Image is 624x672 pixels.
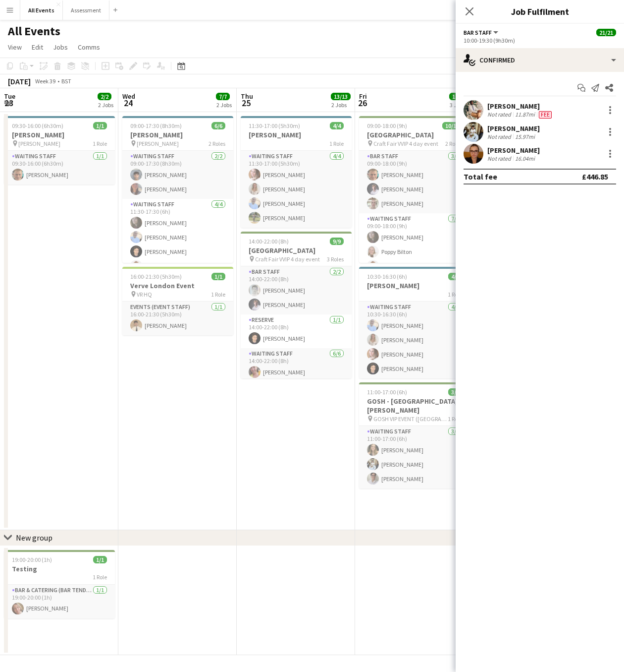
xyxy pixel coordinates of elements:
div: £446.85 [582,172,608,182]
div: [PERSON_NAME] [487,146,540,155]
span: 4/4 [448,273,462,280]
app-job-card: 11:30-17:00 (5h30m)4/4[PERSON_NAME]1 RoleWaiting Staff4/411:30-17:00 (5h30m)[PERSON_NAME][PERSON_... [241,116,352,228]
div: Crew has different fees then in role [537,111,554,119]
span: 25 [239,97,253,109]
span: GOSH VIP EVENT ([GEOGRAPHIC_DATA][PERSON_NAME]) [373,415,448,423]
app-card-role: Waiting Staff4/411:30-17:00 (5h30m)[PERSON_NAME][PERSON_NAME][PERSON_NAME][PERSON_NAME] [241,151,352,228]
h3: [PERSON_NAME] [4,130,115,139]
div: Confirmed [456,48,624,72]
span: 1 Role [448,291,462,298]
app-card-role: Waiting Staff2/209:00-17:30 (8h30m)[PERSON_NAME][PERSON_NAME] [122,151,233,199]
app-card-role: Events (Event Staff)1/116:00-21:30 (5h30m)[PERSON_NAME] [122,302,233,335]
a: Edit [28,41,47,54]
h3: [GEOGRAPHIC_DATA] [241,246,352,255]
h3: GOSH - [GEOGRAPHIC_DATA][PERSON_NAME] [359,397,470,415]
app-card-role: Bar & Catering (Bar Tender)1/119:00-20:00 (1h)[PERSON_NAME] [4,585,115,618]
app-job-card: 11:00-17:00 (6h)3/3GOSH - [GEOGRAPHIC_DATA][PERSON_NAME] GOSH VIP EVENT ([GEOGRAPHIC_DATA][PERSON... [359,382,470,489]
div: [PERSON_NAME] [487,102,554,111]
h3: [GEOGRAPHIC_DATA] [359,130,470,139]
span: 1/1 [211,273,225,280]
span: 1 Role [329,140,344,147]
span: 26 [358,97,367,109]
span: 17/17 [449,93,469,100]
app-card-role: Waiting Staff4/410:30-16:30 (6h)[PERSON_NAME][PERSON_NAME][PERSON_NAME][PERSON_NAME] [359,302,470,378]
div: 15.97mi [513,133,537,140]
span: 1/1 [93,122,107,129]
span: Fri [359,92,367,101]
app-card-role: Waiting Staff7/709:00-18:00 (9h)[PERSON_NAME]Poppy Bilton[PERSON_NAME] [359,213,470,333]
span: 14:00-22:00 (8h) [249,238,289,245]
app-job-card: 09:30-16:00 (6h30m)1/1[PERSON_NAME] [PERSON_NAME]1 RoleWaiting Staff1/109:30-16:00 (6h30m)[PERSON... [4,116,115,184]
app-job-card: 09:00-17:30 (8h30m)6/6[PERSON_NAME] [PERSON_NAME]2 RolesWaiting Staff2/209:00-17:30 (8h30m)[PERSO... [122,116,233,263]
a: Jobs [49,41,72,54]
span: Bar Staff [464,29,492,36]
app-card-role: Bar Staff2/214:00-22:00 (8h)[PERSON_NAME][PERSON_NAME] [241,266,352,314]
span: Week 39 [33,77,57,85]
app-card-role: Waiting Staff3/311:00-17:00 (6h)[PERSON_NAME][PERSON_NAME][PERSON_NAME] [359,426,470,489]
div: Total fee [464,172,497,182]
span: 11:30-17:00 (5h30m) [249,122,300,129]
app-card-role: Waiting Staff4/411:30-17:30 (6h)[PERSON_NAME][PERSON_NAME][PERSON_NAME][PERSON_NAME] [122,199,233,276]
span: 3/3 [448,388,462,396]
span: 1/1 [93,556,107,563]
span: Craft Fair VVIP 4 day event [255,255,320,263]
div: 2 Jobs [331,101,350,109]
h3: [PERSON_NAME] [359,281,470,290]
span: Tue [4,92,15,101]
span: 4/4 [330,122,344,129]
div: BST [61,77,71,85]
span: 2/2 [98,93,111,100]
a: Comms [74,41,104,54]
app-job-card: 10:30-16:30 (6h)4/4[PERSON_NAME]1 RoleWaiting Staff4/410:30-16:30 (6h)[PERSON_NAME][PERSON_NAME][... [359,267,470,378]
span: 10/10 [442,122,462,129]
span: 16:00-21:30 (5h30m) [130,273,182,280]
span: 9/9 [330,238,344,245]
h3: Job Fulfilment [456,5,624,18]
span: 23 [2,97,15,109]
span: View [8,43,22,52]
a: View [4,41,26,54]
span: 1 Role [93,140,107,147]
span: [PERSON_NAME] [137,140,179,147]
span: Wed [122,92,135,101]
span: Fee [539,111,552,119]
div: New group [16,533,52,543]
span: Jobs [53,43,68,52]
app-card-role: Waiting Staff6/614:00-22:00 (8h)[PERSON_NAME] [241,348,352,454]
h3: [PERSON_NAME] [241,130,352,139]
span: 21/21 [596,29,616,36]
span: 2 Roles [208,140,225,147]
h1: All Events [8,24,60,39]
app-job-card: 14:00-22:00 (8h)9/9[GEOGRAPHIC_DATA] Craft Fair VVIP 4 day event3 RolesBar Staff2/214:00-22:00 (8... [241,232,352,378]
span: 3 Roles [327,255,344,263]
div: Not rated [487,155,513,162]
span: 7/7 [216,93,230,100]
app-job-card: 19:00-20:00 (1h)1/1Testing1 RoleBar & Catering (Bar Tender)1/119:00-20:00 (1h)[PERSON_NAME] [4,550,115,618]
div: [DATE] [8,76,31,86]
span: 09:00-18:00 (9h) [367,122,407,129]
span: 24 [121,97,135,109]
div: Not rated [487,111,513,119]
span: VR HQ [137,291,152,298]
span: Comms [78,43,100,52]
span: Thu [241,92,253,101]
div: 10:00-19:30 (9h30m) [464,37,616,44]
span: Craft Fair VVIP 4 day event [373,140,438,147]
span: 11:00-17:00 (6h) [367,388,407,396]
span: 2 Roles [445,140,462,147]
button: Assessment [63,0,109,20]
div: 16.04mi [513,155,537,162]
button: Bar Staff [464,29,500,36]
app-job-card: 16:00-21:30 (5h30m)1/1Verve London Event VR HQ1 RoleEvents (Event Staff)1/116:00-21:30 (5h30m)[PE... [122,267,233,335]
app-job-card: 09:00-18:00 (9h)10/10[GEOGRAPHIC_DATA] Craft Fair VVIP 4 day event2 RolesBar Staff3/309:00-18:00 ... [359,116,470,263]
span: 19:00-20:00 (1h) [12,556,52,563]
span: 13/13 [331,93,351,100]
app-card-role: Waiting Staff1/109:30-16:00 (6h30m)[PERSON_NAME] [4,151,115,184]
div: 2 Jobs [216,101,232,109]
